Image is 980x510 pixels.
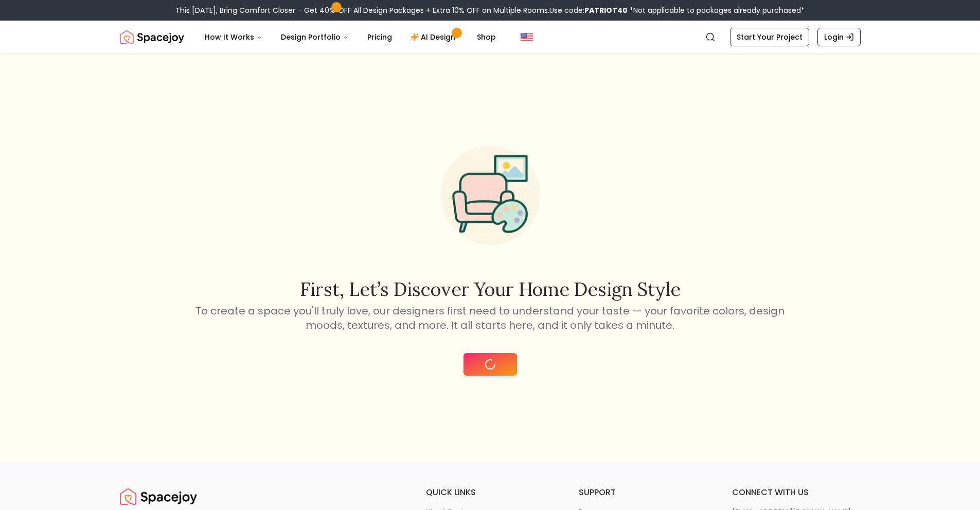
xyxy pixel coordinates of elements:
[584,5,628,15] b: PATRIOT40
[579,486,707,499] h6: support
[730,28,809,46] a: Start Your Project
[521,31,533,43] img: United States
[120,27,184,47] img: Spacejoy Logo
[120,486,197,507] a: Spacejoy
[197,27,504,47] nav: Main
[120,21,861,54] nav: Global
[359,27,400,47] a: Pricing
[817,28,861,46] a: Login
[426,486,555,499] h6: quick links
[194,279,787,300] h2: First, let’s discover your home design style
[732,486,861,499] h6: connect with us
[194,304,787,332] p: To create a space you'll truly love, our designers first need to understand your taste — your fav...
[402,27,467,47] a: AI Design
[549,5,628,15] span: Use code:
[175,5,805,15] div: This [DATE], Bring Comfort Closer – Get 40% OFF All Design Packages + Extra 10% OFF on Multiple R...
[628,5,805,15] span: *Not applicable to packages already purchased*
[273,27,357,47] button: Design Portfolio
[120,486,197,507] img: Spacejoy Logo
[424,130,556,261] img: Start Style Quiz Illustration
[197,27,271,47] button: How It Works
[120,27,184,47] a: Spacejoy
[469,27,504,47] a: Shop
